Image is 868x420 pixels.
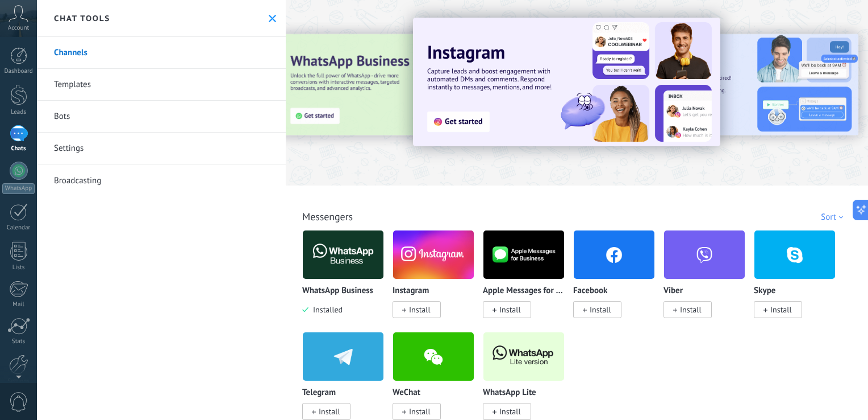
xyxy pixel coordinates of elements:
[573,286,607,296] p: Facebook
[499,406,521,417] span: Install
[483,329,564,384] img: logo_main.png
[680,304,702,315] span: Install
[574,227,654,282] img: facebook.png
[2,224,35,232] div: Calendar
[37,101,286,133] a: Bots
[483,227,564,282] img: logo_main.png
[413,18,720,146] img: Slide 1
[499,304,521,315] span: Install
[303,329,383,384] img: telegram.png
[2,145,35,153] div: Chats
[754,286,775,296] p: Skype
[37,69,286,101] a: Templates
[2,301,35,308] div: Mail
[319,406,340,417] span: Install
[54,13,110,23] h2: Chat tools
[664,227,745,282] img: viber.png
[409,304,431,315] span: Install
[483,230,573,332] div: Apple Messages for Business
[2,183,35,194] div: WhatsApp
[37,164,286,196] a: Broadcasting
[302,230,393,332] div: WhatsApp Business
[663,230,754,332] div: Viber
[308,304,343,315] span: Installed
[8,24,29,32] span: Account
[303,227,383,282] img: logo_main.png
[393,388,420,398] p: WeChat
[37,37,286,69] a: Channels
[590,304,611,315] span: Install
[821,212,847,223] div: Sort
[279,34,521,135] img: Slide 3
[483,388,536,398] p: WhatsApp Lite
[663,286,683,296] p: Viber
[393,329,474,384] img: wechat.png
[302,388,336,398] p: Telegram
[37,133,286,164] a: Settings
[754,227,835,282] img: skype.png
[393,230,483,332] div: Instagram
[302,286,373,296] p: WhatsApp Business
[616,34,858,135] img: Slide 2
[754,230,844,332] div: Skype
[393,227,474,282] img: instagram.png
[2,109,35,116] div: Leads
[409,406,431,417] span: Install
[393,286,429,296] p: Instagram
[2,68,35,75] div: Dashboard
[770,304,792,315] span: Install
[2,338,35,345] div: Stats
[483,286,565,296] p: Apple Messages for Business
[2,264,35,271] div: Lists
[573,230,663,332] div: Facebook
